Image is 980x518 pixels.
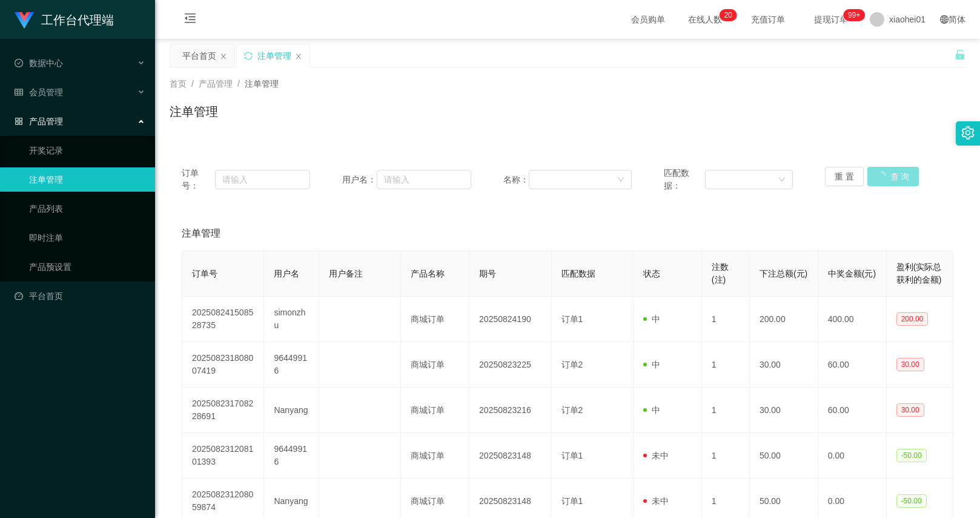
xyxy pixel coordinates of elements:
i: 图标: setting [961,126,975,140]
span: 注单管理 [245,79,279,89]
a: 产品预设置 [29,255,145,279]
td: 20250823148 [469,433,551,479]
span: 提现订单 [808,15,854,24]
p: 2 [724,9,728,21]
i: 图标: unlock [955,49,965,60]
span: 充值订单 [745,15,791,24]
span: 期号 [479,269,496,278]
a: 注单管理 [29,167,145,192]
span: 用户名 [274,269,299,278]
span: 注单管理 [182,226,220,241]
span: 中奖金额(元) [828,269,876,278]
span: 匹配数据 [561,269,595,278]
td: 30.00 [750,342,818,388]
span: 订单1 [561,496,583,506]
td: 30.00 [750,388,818,433]
td: 1 [702,433,750,479]
span: 注数(注) [712,262,729,284]
h1: 注单管理 [170,103,218,121]
td: 商城订单 [401,297,469,342]
i: 图标: check-circle-o [15,59,23,67]
td: 商城订单 [401,342,469,388]
td: 202508231808007419 [182,342,264,388]
td: 202508231208101393 [182,433,264,479]
h1: 工作台代理端 [41,1,114,39]
td: 商城订单 [401,433,469,479]
div: 注单管理 [257,44,291,67]
i: 图标: menu-fold [170,1,211,39]
span: / [237,79,240,89]
button: 重 置 [825,167,864,186]
td: 20250823225 [469,342,551,388]
span: 产品名称 [411,269,445,278]
td: 商城订单 [401,388,469,433]
td: 1 [702,342,750,388]
span: 订单号 [192,269,217,278]
span: 30.00 [896,358,924,371]
i: 图标: close [220,53,227,60]
span: 订单2 [561,405,583,415]
td: 96449916 [264,433,319,479]
span: 下注总额(元) [760,269,807,278]
i: 图标: down [617,176,624,184]
span: 中 [643,314,660,324]
td: 0.00 [818,433,887,479]
i: 图标: global [940,15,949,24]
span: 200.00 [896,312,929,326]
span: 会员管理 [15,87,63,97]
td: 20250824190 [469,297,551,342]
span: 用户名： [342,173,376,186]
div: 平台首页 [182,44,216,67]
span: -50.00 [896,494,927,508]
td: 202508231708228691 [182,388,264,433]
span: 盈利(实际总获利的金额) [896,262,942,284]
span: 订单1 [561,314,583,324]
i: 图标: close [295,53,302,60]
span: 首页 [170,79,187,89]
i: 图标: down [778,176,786,184]
span: 状态 [643,269,660,278]
td: 200.00 [750,297,818,342]
span: 用户备注 [329,269,363,278]
td: 202508241508528735 [182,297,264,342]
input: 请输入 [215,170,311,189]
span: 订单2 [561,360,583,369]
td: 60.00 [818,342,887,388]
span: 订单号： [182,167,215,192]
td: 1 [702,297,750,342]
sup: 946 [843,9,865,21]
span: 30.00 [896,403,924,417]
i: 图标: table [15,88,23,96]
span: 未中 [643,496,669,506]
span: 中 [643,360,660,369]
td: 20250823216 [469,388,551,433]
td: 60.00 [818,388,887,433]
span: / [191,79,194,89]
span: 产品管理 [199,79,233,89]
span: -50.00 [896,449,927,462]
a: 图标: dashboard平台首页 [15,284,145,308]
i: 图标: sync [244,52,253,60]
p: 0 [728,9,732,21]
a: 产品列表 [29,197,145,221]
input: 请输入 [377,170,471,189]
i: 图标: appstore-o [15,117,23,126]
span: 匹配数据： [664,167,705,192]
td: 1 [702,388,750,433]
td: 96449916 [264,342,319,388]
span: 订单1 [561,451,583,460]
sup: 20 [719,9,737,21]
a: 工作台代理端 [15,15,114,24]
span: 产品管理 [15,116,63,126]
td: 50.00 [750,433,818,479]
span: 数据中心 [15,58,63,68]
td: Nanyang [264,388,319,433]
span: 名称： [503,173,529,186]
a: 开奖记录 [29,138,145,163]
td: 400.00 [818,297,887,342]
span: 未中 [643,451,669,460]
td: simonzhu [264,297,319,342]
span: 中 [643,405,660,415]
img: logo.9652507e.png [15,12,34,29]
a: 即时注单 [29,226,145,250]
